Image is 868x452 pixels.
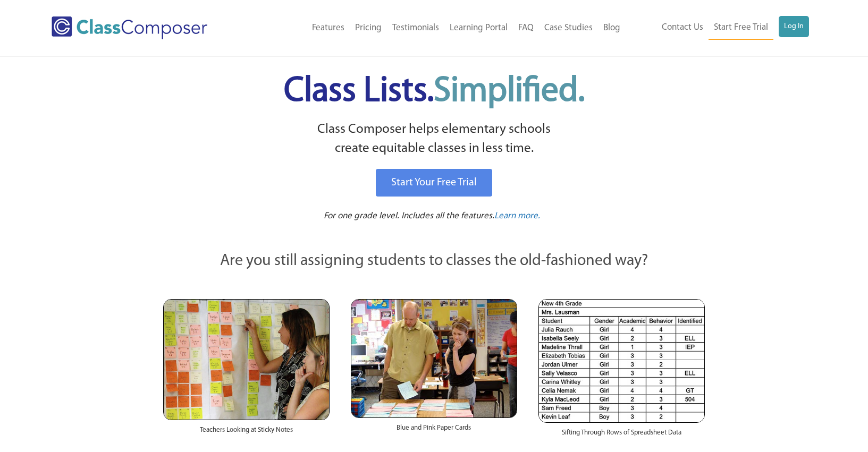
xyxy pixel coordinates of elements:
[391,177,477,188] span: Start Your Free Trial
[351,418,517,444] div: Blue and Pink Paper Cards
[598,16,626,40] a: Blog
[626,16,809,40] nav: Header Menu
[163,420,330,446] div: Teachers Looking at Sticky Notes
[656,16,709,39] a: Contact Us
[539,16,598,40] a: Case Studies
[307,16,350,40] a: Features
[444,16,513,40] a: Learning Portal
[351,299,517,417] img: Blue and Pink Paper Cards
[52,16,207,39] img: Class Composer
[324,211,494,220] span: For one grade level. Includes all the features.
[494,211,540,220] span: Learn more.
[162,120,707,159] p: Class Composer helps elementary schools create equitable classes in less time.
[494,210,540,223] a: Learn more.
[387,16,444,40] a: Testimonials
[538,423,705,448] div: Sifting Through Rows of Spreadsheet Data
[350,16,387,40] a: Pricing
[163,299,330,420] img: Teachers Looking at Sticky Notes
[284,74,585,109] span: Class Lists.
[709,16,773,40] a: Start Free Trial
[779,16,809,37] a: Log In
[163,250,705,273] p: Are you still assigning students to classes the old-fashioned way?
[538,299,705,423] img: Spreadsheets
[434,74,585,109] span: Simplified.
[376,169,492,197] a: Start Your Free Trial
[251,16,626,40] nav: Header Menu
[513,16,539,40] a: FAQ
